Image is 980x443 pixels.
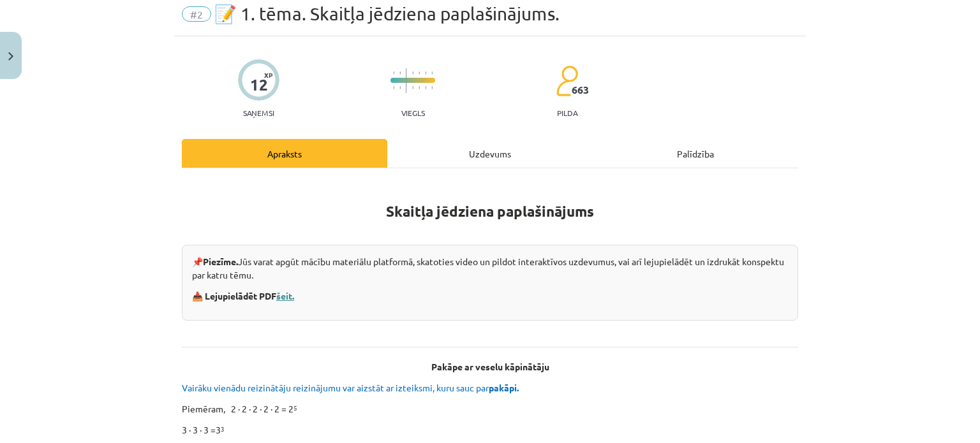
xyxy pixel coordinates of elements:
[192,290,296,301] strong: 📥 Lejupielādēt PDF
[489,382,519,393] b: pakāpi.
[393,86,394,89] img: icon-short-line-57e1e144782c952c97e751825c79c345078a6d821885a25fce030b3d8c18986b.svg
[8,52,13,61] img: icon-close-lesson-0947bae3869378f0d4975bcd49f059093ad1ed9edebbc8119c70593378902aed.svg
[399,71,401,75] img: icon-short-line-57e1e144782c952c97e751825c79c345078a6d821885a25fce030b3d8c18986b.svg
[182,139,387,168] div: Apraksts
[406,68,407,93] img: icon-long-line-d9ea69661e0d244f92f715978eff75569469978d946b2353a9bb055b3ed8787d.svg
[203,256,238,267] strong: Piezīme.
[419,71,420,75] img: icon-short-line-57e1e144782c952c97e751825c79c345078a6d821885a25fce030b3d8c18986b.svg
[387,139,593,168] div: Uzdevums
[556,65,578,97] img: students-c634bb4e5e11cddfef0936a35e636f08e4e9abd3cc4e673bd6f9a4125e45ecb1.svg
[264,71,272,78] span: XP
[572,84,589,96] span: 663
[238,108,279,117] p: Saņemsi
[250,76,268,94] div: 12
[419,86,420,89] img: icon-short-line-57e1e144782c952c97e751825c79c345078a6d821885a25fce030b3d8c18986b.svg
[182,423,798,437] p: 3 ∙ 3 ∙ 3 =3
[593,139,798,168] div: Palīdzība
[425,86,426,89] img: icon-short-line-57e1e144782c952c97e751825c79c345078a6d821885a25fce030b3d8c18986b.svg
[557,108,577,117] p: pilda
[412,86,413,89] img: icon-short-line-57e1e144782c952c97e751825c79c345078a6d821885a25fce030b3d8c18986b.svg
[182,382,521,393] span: Vairāku vienādu reizinātāju reizinājumu var aizstāt ar izteiksmi, kuru sauc par
[182,6,211,22] span: #2
[425,71,426,75] img: icon-short-line-57e1e144782c952c97e751825c79c345078a6d821885a25fce030b3d8c18986b.svg
[214,3,560,24] span: 📝 1. tēma. Skaitļa jēdziena paplašinājums.
[276,290,294,301] a: šeit.
[393,71,394,75] img: icon-short-line-57e1e144782c952c97e751825c79c345078a6d821885a25fce030b3d8c18986b.svg
[431,361,549,372] b: Pakāpe ar veselu kāpinātāju
[192,255,788,282] p: 📌 Jūs varat apgūt mācību materiālu platformā, skatoties video un pildot interaktīvos uzdevumus, v...
[431,71,433,75] img: icon-short-line-57e1e144782c952c97e751825c79c345078a6d821885a25fce030b3d8c18986b.svg
[293,403,297,412] sup: 5
[386,202,594,221] strong: Skaitļa jēdziena paplašinājums
[431,86,433,89] img: icon-short-line-57e1e144782c952c97e751825c79c345078a6d821885a25fce030b3d8c18986b.svg
[399,86,401,89] img: icon-short-line-57e1e144782c952c97e751825c79c345078a6d821885a25fce030b3d8c18986b.svg
[182,402,798,416] p: Piemēram, 2 ∙ 2 ∙ 2 ∙ 2 ∙ 2 = 2
[221,424,225,433] sup: 3
[412,71,413,75] img: icon-short-line-57e1e144782c952c97e751825c79c345078a6d821885a25fce030b3d8c18986b.svg
[401,108,425,117] p: Viegls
